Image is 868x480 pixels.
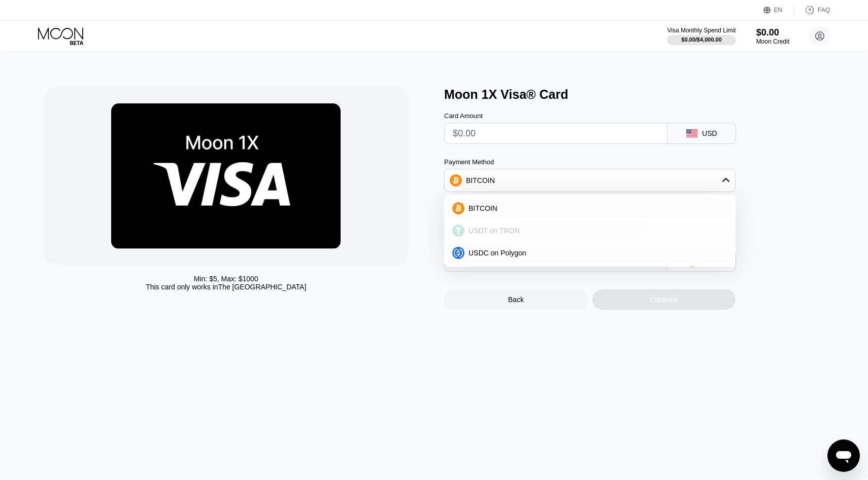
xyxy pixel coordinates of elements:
div: BITCOIN [445,170,735,191]
div: $0.00Moon Credit [756,27,789,45]
div: Visa Monthly Spend Limit$0.00/$4,000.00 [667,27,736,45]
div: Back [508,296,524,304]
div: $0.00 / $4,000.00 [681,36,722,43]
div: This card only works in The [GEOGRAPHIC_DATA] [146,283,306,291]
div: $0.00 [756,27,789,38]
div: EN [774,7,783,14]
span: BITCOIN [469,204,497,212]
div: Visa Monthly Spend Limit [667,27,736,34]
div: USD [702,129,717,137]
input: $0.00 [453,123,659,143]
div: Payment Method [444,158,736,166]
div: Min: $ 5 , Max: $ 1000 [194,275,258,283]
div: Back [444,289,588,310]
div: BITCOIN [466,176,495,184]
div: USDT on TRON [447,220,732,241]
iframe: Button to launch messaging window [827,439,860,472]
div: FAQ [794,5,830,15]
div: Card Amount [444,112,667,120]
div: EN [763,5,794,15]
div: FAQ [818,7,830,14]
span: USDC on Polygon [469,249,526,257]
div: Moon 1X Visa® Card [444,87,835,102]
div: USDC on Polygon [447,243,732,263]
div: BITCOIN [447,198,732,218]
span: USDT on TRON [469,227,520,235]
div: Moon Credit [756,38,789,45]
